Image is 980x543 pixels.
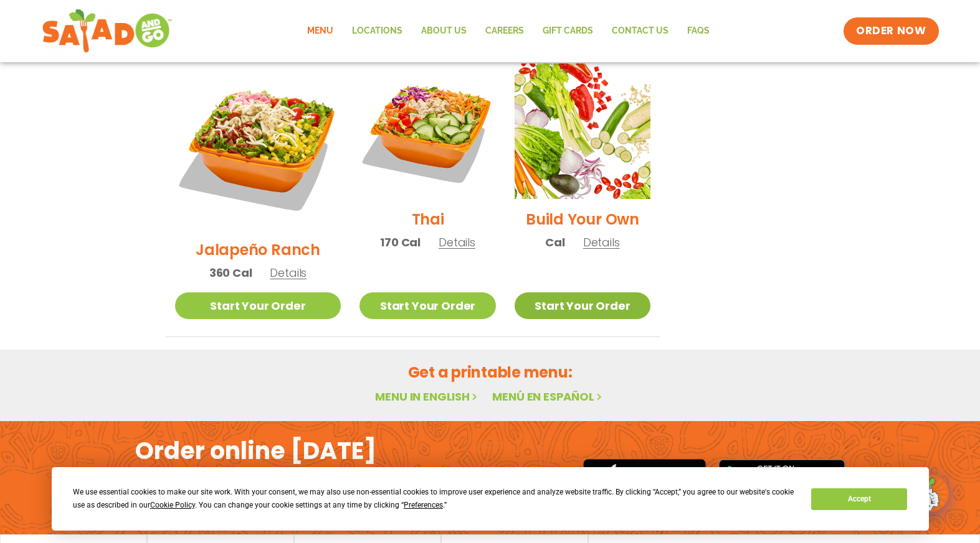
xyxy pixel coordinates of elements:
[476,17,533,45] a: Careers
[175,63,341,230] img: Product photo for Jalapeño Ranch Salad
[439,234,475,250] span: Details
[404,501,443,509] span: Preferences
[545,234,564,251] span: Cal
[856,24,926,39] span: ORDER NOW
[270,265,307,281] span: Details
[515,63,650,199] img: Product photo for Build Your Own
[515,292,650,319] a: Start Your Order
[913,476,948,511] img: wpChatIcon
[533,17,602,45] a: GIFT CARDS
[844,17,938,45] a: ORDER NOW
[298,17,719,45] nav: Menu
[343,17,412,45] a: Locations
[380,234,421,251] span: 170 Cal
[811,488,907,510] button: Accept
[52,467,929,531] div: Cookie Consent Prompt
[412,17,476,45] a: About Us
[583,457,706,498] img: appstore
[602,17,678,45] a: Contact Us
[135,435,376,466] h2: Order online [DATE]
[150,501,195,509] span: Cookie Policy
[73,486,796,512] div: We use essential cookies to make our site work. With your consent, we may also use non-essential ...
[718,459,845,496] img: google_play
[175,292,341,319] a: Start Your Order
[359,292,495,319] a: Start Your Order
[209,264,252,281] span: 360 Cal
[298,17,343,45] a: Menu
[375,389,480,404] a: Menu in English
[412,208,444,230] h2: Thai
[166,361,815,383] h2: Get a printable menu:
[526,208,639,230] h2: Build Your Own
[196,239,320,261] h2: Jalapeño Ranch
[492,389,604,404] a: Menú en español
[583,234,620,250] span: Details
[359,63,495,199] img: Product photo for Thai Salad
[42,6,173,56] img: new-SAG-logo-768×292
[678,17,719,45] a: FAQs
